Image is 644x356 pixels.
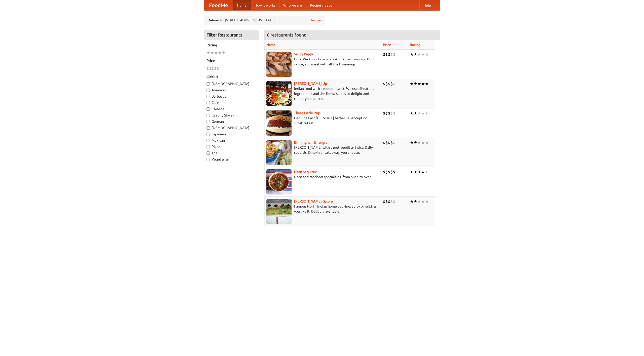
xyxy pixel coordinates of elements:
[385,81,388,87] li: $
[266,57,379,67] p: Pork. We know how to cook it. Award-winning BBQ sauce, and meat with all the trimmings.
[393,140,395,145] li: $
[390,140,393,145] li: $
[266,140,292,165] img: bhangra.jpg
[207,50,210,56] li: ★
[207,106,256,111] label: Chinese
[294,140,327,144] b: Birmingham Bhangra
[207,126,210,130] input: [DEMOGRAPHIC_DATA]
[414,81,417,87] li: ★
[421,81,425,87] li: ★
[266,52,292,77] img: saucy.jpg
[393,81,395,87] li: $
[294,199,333,203] b: [PERSON_NAME] Galore
[306,0,336,10] a: Recipe videos
[385,169,388,175] li: $
[233,0,251,10] a: Home
[410,199,414,204] li: ★
[385,199,388,204] li: $
[266,86,379,101] p: Indian food with a modern twist. We use all-natural ingredients and the finest spices to delight ...
[393,52,395,57] li: $
[414,110,417,116] li: ★
[204,0,233,10] a: FoodMe
[266,43,276,47] a: Name
[217,66,219,71] li: $
[385,140,388,145] li: $
[207,43,256,48] h5: Rating
[309,18,321,23] a: Change
[417,52,421,57] li: ★
[388,52,390,57] li: $
[383,43,391,47] a: Price
[207,74,256,79] h5: Cuisine
[410,52,414,57] li: ★
[419,0,435,10] a: Help
[383,199,385,204] li: $
[414,169,417,175] li: ★
[414,199,417,204] li: ★
[207,157,256,162] label: Vegetarian
[414,140,417,145] li: ★
[204,30,259,40] h4: Filter Restaurants
[421,52,425,57] li: ★
[207,132,256,137] label: Japanese
[421,199,425,204] li: ★
[294,170,316,174] a: Naan Sequitur
[207,66,209,71] li: $
[294,111,320,115] a: Three Little Pigs
[388,140,390,145] li: $
[421,110,425,116] li: ★
[204,16,325,25] div: Deliver to: [STREET_ADDRESS][US_STATE]
[425,169,429,175] li: ★
[390,81,393,87] li: $
[207,88,256,93] label: American
[207,81,256,86] label: [DEMOGRAPHIC_DATA]
[383,140,385,145] li: $
[207,94,256,99] label: Barbecue
[390,169,393,175] li: $
[266,145,379,155] p: [PERSON_NAME] with a metropolitan twist. Daily specials. Dine-in or takeaway, you choose.
[421,169,425,175] li: ★
[266,204,379,214] p: Famous North Indian home cooking. Spicy or mild, as you like it. Delivery available.
[207,151,210,155] input: Thai
[421,140,425,145] li: ★
[383,110,385,116] li: $
[207,144,256,149] label: Pizza
[410,81,414,87] li: ★
[388,169,390,175] li: $
[410,110,414,116] li: ★
[266,81,292,106] img: curryup.jpg
[388,81,390,87] li: $
[414,52,417,57] li: ★
[207,119,256,124] label: German
[417,110,421,116] li: ★
[383,81,385,87] li: $
[207,138,256,143] label: Mexican
[388,110,390,116] li: $
[207,82,210,86] input: [DEMOGRAPHIC_DATA]
[207,145,210,148] input: Pizza
[266,110,292,136] img: littlepigs.jpg
[294,82,327,86] a: [PERSON_NAME] Up
[207,150,256,155] label: Thai
[207,113,256,118] label: Czech / Slovak
[410,140,414,145] li: ★
[383,52,385,57] li: $
[425,81,429,87] li: ★
[279,0,306,10] a: Who we are
[267,32,308,37] ng-pluralize: 6 restaurants found!
[207,95,210,98] input: Barbecue
[425,140,429,145] li: ★
[385,110,388,116] li: $
[218,50,222,56] li: ★
[266,199,292,224] img: currygalore.jpg
[207,114,210,117] input: Czech / Slovak
[294,52,313,56] a: Saucy Piggy
[207,125,256,130] label: [DEMOGRAPHIC_DATA]
[207,58,256,63] h5: Price
[207,89,210,92] input: American
[207,120,210,123] input: German
[417,199,421,204] li: ★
